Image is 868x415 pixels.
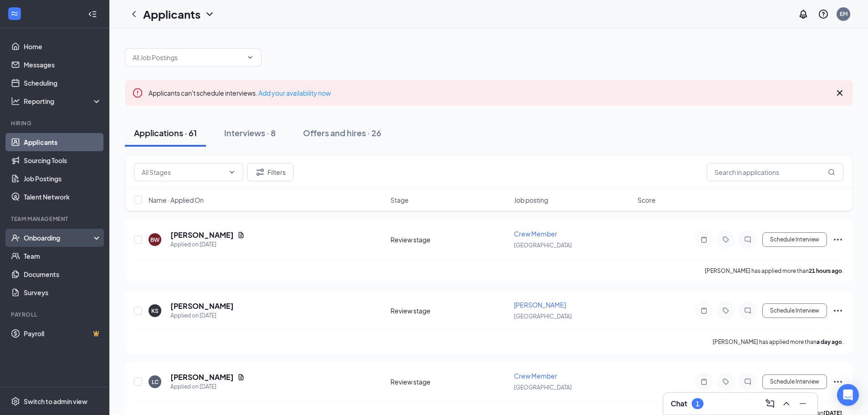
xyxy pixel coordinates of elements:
[24,324,102,343] a: PayrollCrown
[699,307,709,314] svg: Note
[765,398,776,409] svg: ComposeMessage
[24,397,87,406] div: Switch to admin view
[170,230,234,240] h5: [PERSON_NAME]
[514,313,572,320] span: [GEOGRAPHIC_DATA]
[720,378,731,385] svg: Tag
[514,384,572,391] span: [GEOGRAPHIC_DATA]
[828,169,835,176] svg: MagnifyingGlass
[763,396,777,411] button: ComposeMessage
[762,232,827,247] button: Schedule Interview
[809,267,842,274] b: 21 hours ago
[514,301,566,309] span: [PERSON_NAME]
[514,242,572,249] span: [GEOGRAPHIC_DATA]
[796,396,810,411] button: Minimize
[170,301,234,311] h5: [PERSON_NAME]
[713,338,843,346] p: [PERSON_NAME] has applied more than .
[390,306,508,315] div: Review stage
[720,307,731,314] svg: Tag
[24,74,102,92] a: Scheduling
[781,398,792,409] svg: ChevronUp
[132,87,143,98] svg: Error
[170,382,245,391] div: Applied on [DATE]
[11,97,20,106] svg: Analysis
[142,167,225,177] input: All Stages
[24,188,102,206] a: Talent Network
[840,10,847,18] div: EM
[24,169,102,188] a: Job Postings
[514,230,557,238] span: Crew Member
[151,307,159,315] div: KS
[237,231,245,239] svg: Document
[390,195,409,205] span: Stage
[247,54,254,61] svg: ChevronDown
[832,305,843,316] svg: Ellipses
[742,236,753,243] svg: ChatInactive
[170,372,234,382] h5: [PERSON_NAME]
[143,6,200,22] h1: Applicants
[24,283,102,302] a: Surveys
[10,9,19,18] svg: WorkstreamLogo
[228,169,236,176] svg: ChevronDown
[24,133,102,151] a: Applicants
[742,378,753,385] svg: ChatInactive
[11,119,100,127] div: Hiring
[24,233,94,242] div: Onboarding
[152,378,159,386] div: LC
[11,311,100,318] div: Payroll
[150,236,159,244] div: BW
[834,87,845,98] svg: Cross
[762,303,827,318] button: Schedule Interview
[24,265,102,283] a: Documents
[720,236,731,243] svg: Tag
[798,9,809,20] svg: Notifications
[707,163,843,181] input: Search in applications
[149,89,331,97] span: Applicants can't schedule interviews.
[699,236,709,243] svg: Note
[237,374,245,381] svg: Document
[128,9,139,20] svg: ChevronLeft
[24,37,102,56] a: Home
[88,10,97,19] svg: Collapse
[832,376,843,387] svg: Ellipses
[24,151,102,169] a: Sourcing Tools
[255,167,266,178] svg: Filter
[390,235,508,244] div: Review stage
[134,127,197,138] div: Applications · 61
[390,377,508,386] div: Review stage
[247,163,293,181] button: Filter Filters
[204,9,215,20] svg: ChevronDown
[11,233,20,242] svg: UserCheck
[705,267,843,275] p: [PERSON_NAME] has applied more than .
[258,89,331,97] a: Add your availability now
[696,400,699,408] div: 1
[24,56,102,74] a: Messages
[170,311,234,320] div: Applied on [DATE]
[514,195,548,205] span: Job posting
[11,397,20,406] svg: Settings
[24,247,102,265] a: Team
[818,9,829,20] svg: QuestionInfo
[170,240,245,249] div: Applied on [DATE]
[24,97,102,106] div: Reporting
[303,127,381,138] div: Offers and hires · 26
[11,215,100,223] div: Team Management
[514,372,557,380] span: Crew Member
[149,195,204,205] span: Name · Applied On
[837,384,859,406] div: Open Intercom Messenger
[742,307,753,314] svg: ChatInactive
[779,396,794,411] button: ChevronUp
[671,399,687,409] h3: Chat
[817,338,842,345] b: a day ago
[133,52,243,62] input: All Job Postings
[637,195,656,205] span: Score
[797,398,808,409] svg: Minimize
[224,127,276,138] div: Interviews · 8
[762,374,827,389] button: Schedule Interview
[832,234,843,245] svg: Ellipses
[699,378,709,385] svg: Note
